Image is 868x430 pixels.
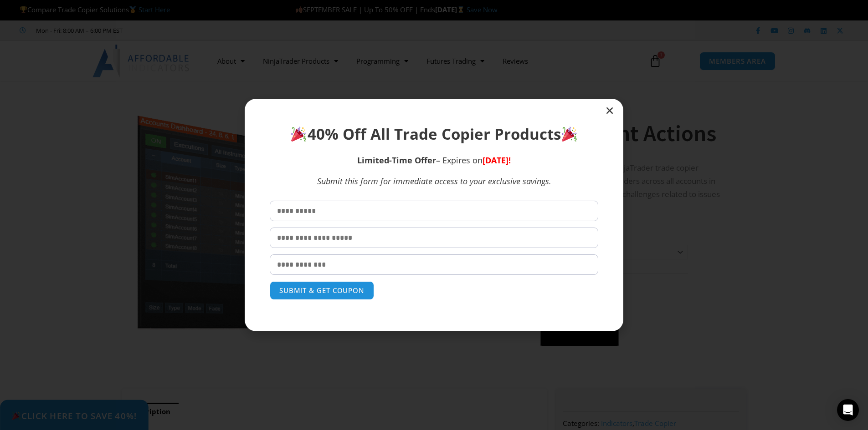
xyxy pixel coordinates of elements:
[483,155,511,166] span: [DATE]!
[270,154,598,167] p: – Expires on
[317,176,551,187] em: Submit this form for immediate access to your exclusive savings.
[837,399,859,421] div: Open Intercom Messenger
[270,124,598,145] h1: 40% Off All Trade Copier Products
[605,106,614,115] a: Close
[291,126,306,142] img: 🎉
[270,281,374,300] button: SUBMIT & GET COUPON
[357,155,436,166] strong: Limited-Time Offer
[562,126,577,142] img: 🎉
